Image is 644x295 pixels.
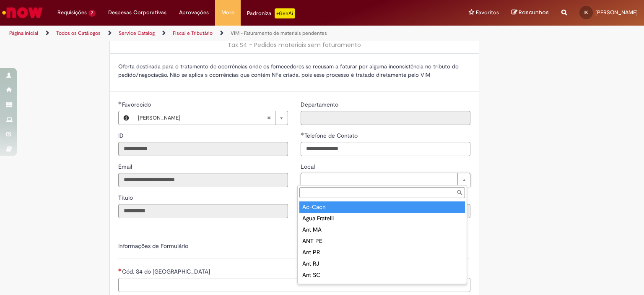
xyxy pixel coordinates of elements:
[299,213,465,224] div: Agua Fratelli
[299,258,465,269] div: Ant RJ
[299,247,465,258] div: Ant PR
[299,281,465,292] div: Antigo CDD Mooca
[299,201,465,213] div: Ac-Cacn
[299,235,465,247] div: ANT PE
[298,200,467,284] ul: Local
[299,269,465,281] div: Ant SC
[299,224,465,235] div: Ant MA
